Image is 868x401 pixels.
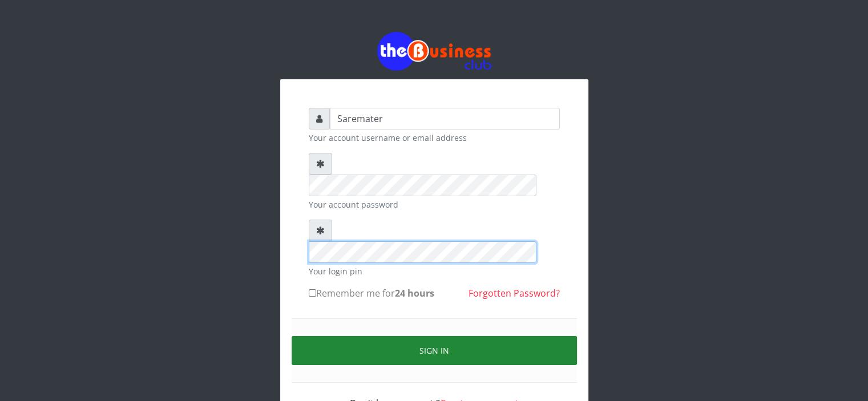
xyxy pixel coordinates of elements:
a: Forgotten Password? [469,287,560,299]
small: Your account password [309,199,560,210]
input: Remember me for24 hours [309,289,316,297]
button: Sign in [292,336,577,365]
label: Remember me for [309,286,434,300]
b: 24 hours [395,287,434,299]
small: Your login pin [309,265,560,277]
input: Username or email address [330,108,560,129]
small: Your account username or email address [309,132,560,144]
